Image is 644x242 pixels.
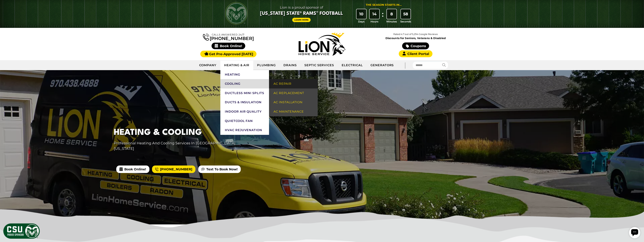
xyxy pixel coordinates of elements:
a: Heating & Air [220,61,253,70]
div: The Season Starts in... [366,3,402,7]
div: 8 [387,9,397,19]
span: Lion is a proud sponsor of [260,4,343,10]
a: AC Maintenance [269,107,318,116]
a: [PHONE_NUMBER] [203,33,254,41]
span: Hours [370,20,378,23]
a: Ductless Mini Splits [220,88,269,98]
span: Book Online! [116,166,149,173]
a: AC Repair [269,79,318,88]
div: | [397,60,412,70]
span: Minutes [386,20,397,23]
div: 14 [370,9,379,19]
a: [PHONE_NUMBER] [152,166,195,173]
a: Plumbing [253,61,280,70]
a: AC Installation [269,98,318,107]
a: Get Pre-Approved [DATE] [200,51,256,57]
a: Company [195,61,220,70]
div: : [381,9,385,24]
a: Generators [367,61,398,70]
a: Coupons [402,42,429,49]
h1: Heating & Cooling [114,126,250,139]
a: Learn More [292,18,311,22]
a: Cooling [220,79,269,88]
div: 58 [401,9,411,19]
img: CSU Sponsor Badge [3,223,40,239]
p: Rated 4.7 out of 5,294 Google Reviews [369,32,462,36]
a: Heating [220,70,269,79]
a: Ducts & Insulation [220,98,269,107]
span: Discounts for Seniors, Veterans & Disabled [370,37,462,39]
a: Drains [280,61,301,70]
a: Indoor Air Quality [220,107,269,116]
a: QuietCool Fan [220,116,269,126]
a: Text To Book Now! [198,166,241,173]
a: Electrical [338,61,367,70]
img: Lion Home Service [299,33,345,56]
a: AC Replacement [269,88,318,98]
img: CSU Rams logo [225,2,248,24]
span: [US_STATE] State® Rams™ Football [260,10,343,17]
a: Client Portal [399,50,432,57]
span: Seconds [400,20,411,23]
p: Professional Heating And Cooling Services In [GEOGRAPHIC_DATA][US_STATE] [114,140,250,151]
div: Open chat widget [1,1,13,13]
div: 10 [356,9,366,19]
a: Septic Services [301,61,338,70]
span: Days [358,20,364,23]
span: Book Online! [212,43,245,49]
a: HVAC Rejuvenation [220,125,269,135]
